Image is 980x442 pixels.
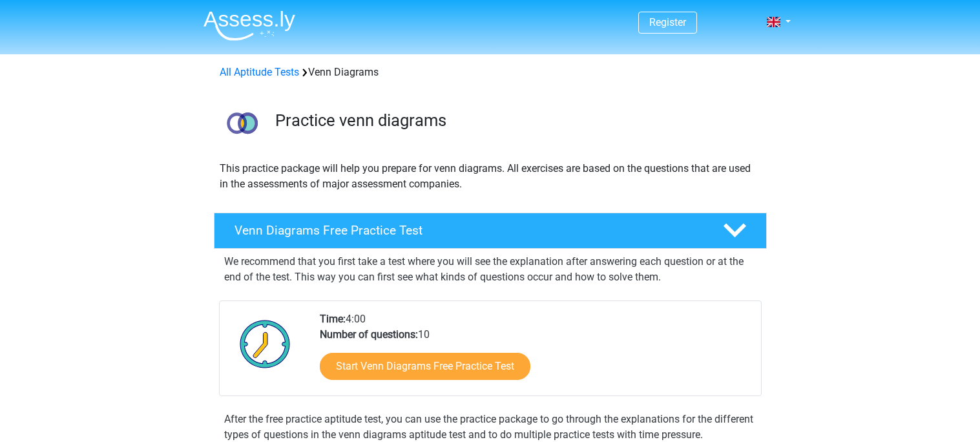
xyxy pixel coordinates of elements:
[320,313,346,325] b: Time:
[320,328,418,341] b: Number of questions:
[233,311,298,376] img: Clock
[224,254,756,285] p: We recommend that you first take a test where you will see the explanation after answering each q...
[203,10,295,41] img: Assessly
[209,213,772,249] a: Venn Diagrams Free Practice Test
[214,96,269,151] img: venn diagrams
[275,111,756,131] h3: Practice venn diagrams
[220,66,299,78] a: All Aptitude Tests
[220,161,761,192] p: This practice package will help you prepare for venn diagrams. All exercises are based on the que...
[235,223,702,238] h4: Venn Diagrams Free Practice Test
[214,65,766,80] div: Venn Diagrams
[320,353,530,380] a: Start Venn Diagrams Free Practice Test
[310,311,760,395] div: 4:00 10
[649,16,686,28] a: Register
